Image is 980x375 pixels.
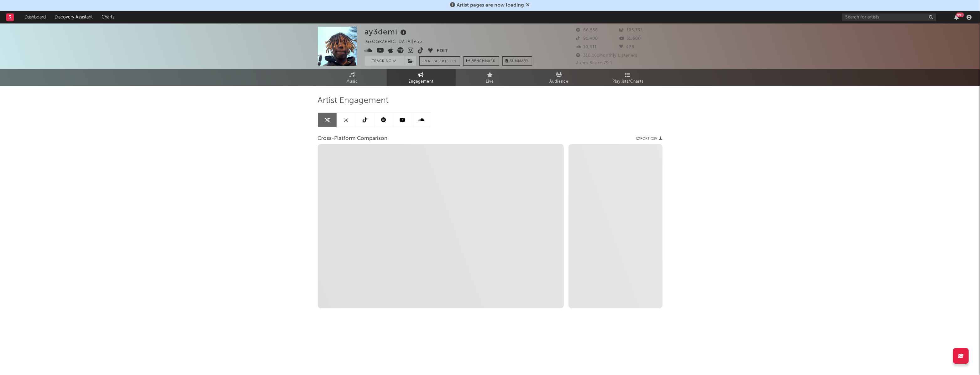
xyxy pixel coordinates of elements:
[318,69,387,86] a: Music
[526,3,530,8] span: Dismiss
[502,56,532,66] button: Summary
[525,69,594,86] a: Audience
[637,137,663,141] button: Export CSV
[842,13,936,21] input: Search for artists
[576,54,638,58] span: 310,161 Monthly Listeners
[576,61,613,65] span: Jump Score: 79.1
[318,97,389,105] span: Artist Engagement
[594,69,663,86] a: Playlists/Charts
[365,27,408,37] div: ay3demi
[956,13,964,17] div: 99 +
[20,11,50,23] a: Dashboard
[451,60,457,63] em: On
[619,45,634,49] span: 478
[612,78,643,85] span: Playlists/Charts
[576,45,597,49] span: 10,411
[318,135,388,142] span: Cross-Platform Comparison
[50,11,97,23] a: Discovery Assistant
[97,11,119,23] a: Charts
[576,28,598,32] span: 66,558
[409,78,434,85] span: Engagement
[365,56,404,66] button: Tracking
[576,37,598,41] span: 91,400
[346,78,358,85] span: Music
[387,69,456,86] a: Engagement
[549,78,569,85] span: Audience
[437,47,448,55] button: Edit
[456,69,525,86] a: Live
[365,38,430,46] div: [GEOGRAPHIC_DATA] | Pop
[486,78,494,85] span: Live
[619,28,642,32] span: 105,731
[954,15,959,20] button: 99+
[457,3,524,8] span: Artist pages are now loading
[619,37,641,41] span: 31,600
[510,59,529,63] span: Summary
[419,56,460,66] button: Email AlertsOn
[463,56,499,66] a: Benchmark
[472,58,496,65] span: Benchmark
